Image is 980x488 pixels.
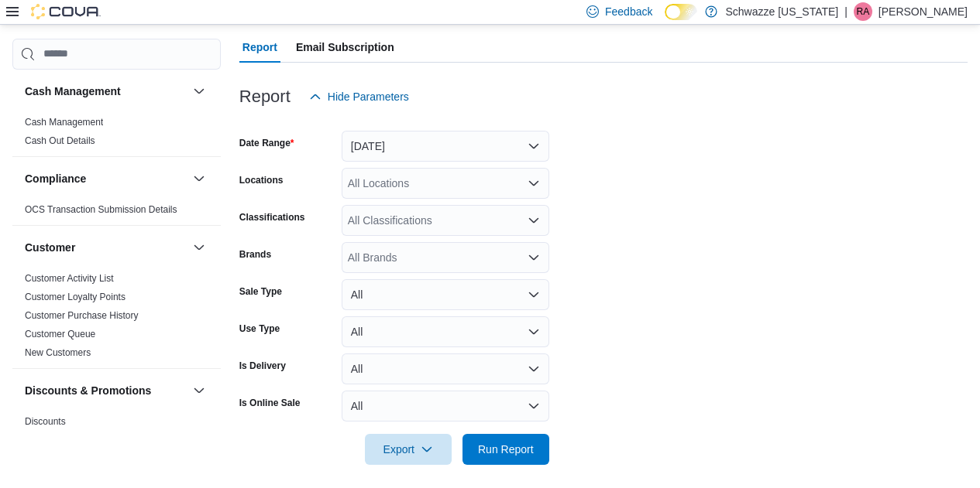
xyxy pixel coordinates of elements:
[239,322,280,335] label: Use Type
[342,279,549,310] button: All
[25,415,66,428] span: Discounts
[12,200,221,225] div: Compliance
[296,32,394,63] span: Email Subscription
[190,169,208,188] button: Compliance
[239,87,291,106] h3: Report
[190,381,208,400] button: Discounts & Promotions
[190,238,208,257] button: Customer
[365,434,452,465] button: Export
[374,434,442,465] span: Export
[725,2,838,21] p: Schwazze [US_STATE]
[12,412,221,474] div: Discounts & Promotions
[25,309,139,322] span: Customer Purchase History
[25,383,151,398] h3: Discounts & Promotions
[665,4,697,20] input: Dark Mode
[25,292,126,302] a: Customer Loyalty Points
[25,84,121,99] h3: Cash Management
[12,269,221,368] div: Customer
[25,240,75,255] h3: Customer
[25,346,91,359] span: New Customers
[528,177,540,189] button: Open list of options
[239,211,305,224] label: Classifications
[25,416,66,427] a: Discounts
[528,251,540,264] button: Open list of options
[879,2,968,21] p: [PERSON_NAME]
[239,397,301,409] label: Is Online Sale
[25,204,177,215] a: OCS Transaction Submission Details
[342,353,549,384] button: All
[854,2,872,21] div: Ryan Alexzander Broome
[844,2,848,21] p: |
[31,4,101,19] img: Cova
[25,434,98,446] span: Promotion Details
[25,135,95,147] span: Cash Out Details
[25,347,91,358] a: New Customers
[239,137,294,149] label: Date Range
[528,214,540,227] button: Open list of options
[25,328,95,340] span: Customer Queue
[25,171,86,186] h3: Compliance
[25,272,114,285] span: Customer Activity List
[25,291,126,303] span: Customer Loyalty Points
[328,89,409,104] span: Hide Parameters
[342,131,549,162] button: [DATE]
[857,2,870,21] span: RA
[25,310,139,321] a: Customer Purchase History
[303,81,415,112] button: Hide Parameters
[25,329,95,340] a: Customer Queue
[25,435,98,445] a: Promotion Details
[25,135,95,146] a: Cash Out Details
[605,4,652,19] span: Feedback
[25,240,187,255] button: Customer
[190,82,208,101] button: Cash Management
[242,32,277,63] span: Report
[12,113,221,156] div: Cash Management
[25,203,177,216] span: OCS Transaction Submission Details
[239,248,271,261] label: Brands
[478,442,534,457] span: Run Report
[25,84,187,99] button: Cash Management
[25,116,103,128] span: Cash Management
[25,171,187,186] button: Compliance
[25,383,187,398] button: Discounts & Promotions
[239,285,282,298] label: Sale Type
[462,434,549,465] button: Run Report
[342,391,549,421] button: All
[342,316,549,347] button: All
[665,20,665,21] span: Dark Mode
[25,273,114,284] a: Customer Activity List
[25,117,103,128] a: Cash Management
[239,174,284,186] label: Locations
[239,360,286,372] label: Is Delivery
